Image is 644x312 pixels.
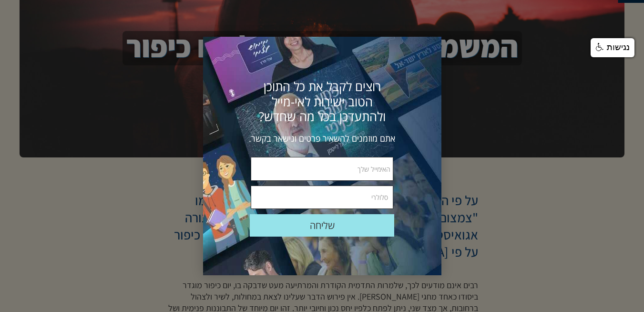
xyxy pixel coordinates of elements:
[607,42,630,52] span: נגישות
[250,79,395,124] div: רוצים לקבל את כל התוכן הטוב ישירות לאי-מייל ולהתעדכן בכל מה שחדש?
[249,133,395,144] span: אתם מוזמנים להשאיר פרטים ונישאר בקשר.
[246,133,399,144] div: אתם מוזמנים להשאיר פרטים ונישאר בקשר.
[251,157,393,181] input: האימייל שלך
[250,214,394,237] div: שלח
[591,38,634,57] a: נגישות
[596,43,604,52] img: נגישות
[259,78,386,125] span: רוצים לקבל את כל התוכן הטוב ישירות לאי-מייל ולהתעדכן בכל מה שחדש?
[251,186,393,209] input: סלולרי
